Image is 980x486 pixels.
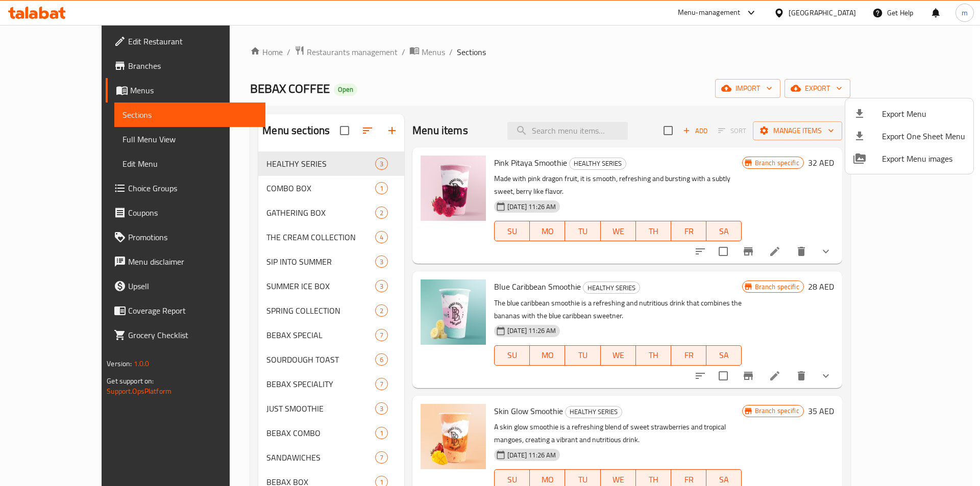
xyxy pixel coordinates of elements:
[845,103,973,125] li: Export menu items
[882,130,965,142] span: Export One Sheet Menu
[882,152,965,165] span: Export Menu images
[845,147,973,170] li: Export Menu images
[882,108,965,120] span: Export Menu
[845,125,973,147] li: Export one sheet menu items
